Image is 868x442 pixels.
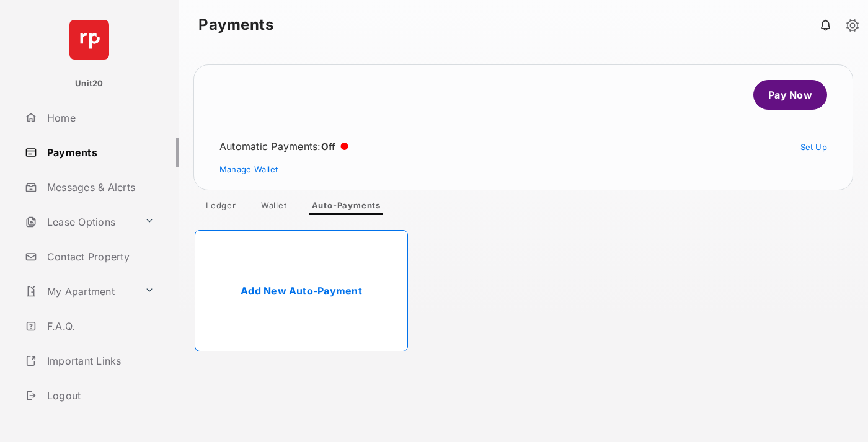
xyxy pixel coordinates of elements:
[75,77,104,90] p: Unit20
[20,172,179,202] a: Messages & Alerts
[321,141,336,152] span: Off
[198,17,273,32] strong: Payments
[20,346,159,376] a: Important Links
[219,164,278,174] a: Manage Wallet
[219,140,348,152] div: Automatic Payments :
[20,207,139,237] a: Lease Options
[800,142,828,152] a: Set Up
[20,311,179,341] a: F.A.Q.
[69,20,109,60] img: svg+xml;base64,PHN2ZyB4bWxucz0iaHR0cDovL3d3dy53My5vcmcvMjAwMC9zdmciIHdpZHRoPSI2NCIgaGVpZ2h0PSI2NC...
[20,138,179,167] a: Payments
[20,381,179,410] a: Logout
[302,200,391,215] a: Auto-Payments
[20,242,179,272] a: Contact Property
[20,276,139,306] a: My Apartment
[196,200,246,215] a: Ledger
[20,103,179,133] a: Home
[251,200,297,215] a: Wallet
[195,230,408,351] a: Add New Auto-Payment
